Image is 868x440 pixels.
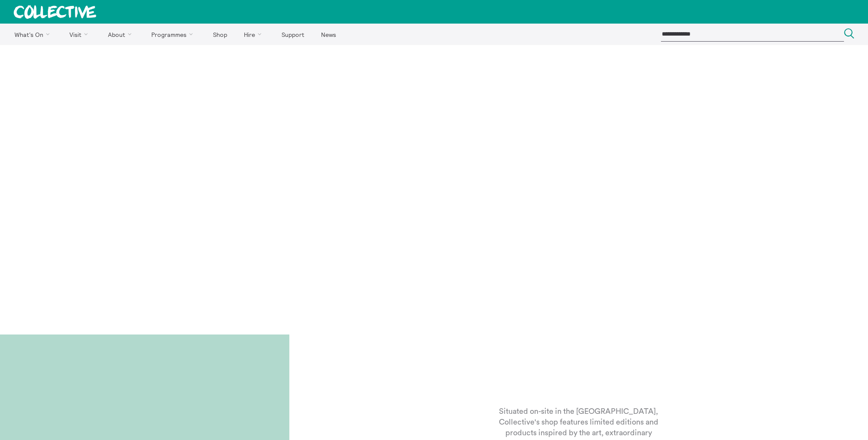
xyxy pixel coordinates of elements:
[144,24,204,45] a: Programmes
[7,24,60,45] a: What's On
[205,24,234,45] a: Shop
[274,24,312,45] a: Support
[100,24,142,45] a: About
[313,24,343,45] a: News
[62,24,99,45] a: Visit
[237,24,273,45] a: Hire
